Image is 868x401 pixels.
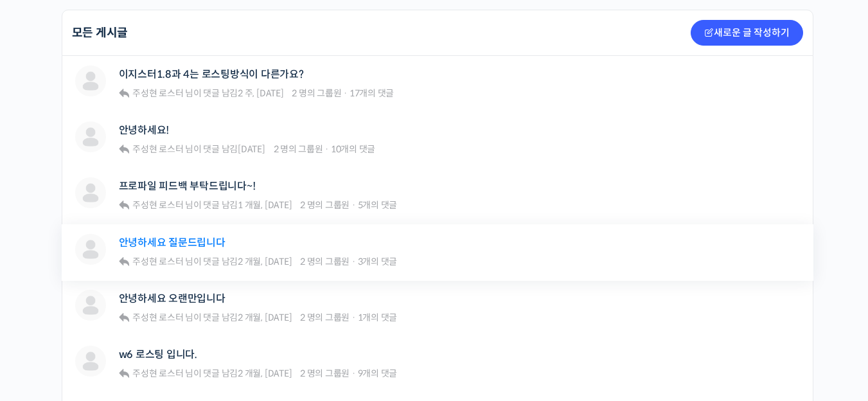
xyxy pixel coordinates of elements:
a: 이지스터1.8과 4는 로스팅방식이 다른가요? [119,68,304,80]
span: 홈 [40,329,48,339]
span: 2 명의 그룹원 [300,256,350,267]
a: 주성현 로스터 [130,143,183,155]
span: 17개의 댓글 [350,87,394,99]
span: 주성현 로스터 [132,256,183,267]
a: [DATE] [238,143,265,155]
a: 새로운 글 작성하기 [691,20,803,46]
span: 5개의 댓글 [358,199,398,211]
a: 주성현 로스터 [130,199,183,211]
span: 주성현 로스터 [132,199,183,211]
span: 2 명의 그룹원 [300,368,350,379]
a: 프로파일 피드백 부탁드립니다~! [119,180,256,192]
a: 1 개월, [DATE] [238,199,292,211]
span: 주성현 로스터 [132,143,183,155]
span: 님이 댓글 남김 [130,87,283,99]
span: 님이 댓글 남김 [130,368,292,379]
a: 설정 [166,310,247,342]
a: 안녕하세요 질문드립니다 [119,236,226,249]
a: 2 개월, [DATE] [238,312,292,323]
a: 주성현 로스터 [130,312,183,323]
a: 2 개월, [DATE] [238,368,292,379]
a: 주성현 로스터 [130,256,183,267]
span: 10개의 댓글 [331,143,375,155]
span: 님이 댓글 남김 [130,312,292,323]
a: 홈 [4,310,85,342]
span: 1개의 댓글 [358,312,398,323]
span: · [343,87,348,99]
h2: 모든 게시글 [72,27,128,39]
span: 설정 [199,329,214,339]
span: 2 명의 그룹원 [300,312,350,323]
a: w6 로스팅 입니다. [119,348,197,361]
span: 대화 [118,330,133,340]
a: 2 개월, [DATE] [238,256,292,267]
span: 님이 댓글 남김 [130,143,265,155]
span: 주성현 로스터 [132,312,183,323]
span: · [351,199,356,211]
span: 2 명의 그룹원 [274,143,323,155]
span: · [324,143,329,155]
span: 3개의 댓글 [358,256,398,267]
span: · [351,368,356,379]
span: 9개의 댓글 [358,368,398,379]
span: 님이 댓글 남김 [130,199,292,211]
span: 님이 댓글 남김 [130,256,292,267]
a: 주성현 로스터 [130,87,183,99]
span: · [351,256,356,267]
a: 안녕하세요 오랜만입니다 [119,292,226,305]
a: 안녕하세요! [119,124,170,136]
span: 주성현 로스터 [132,87,183,99]
span: 2 명의 그룹원 [292,87,341,99]
a: 2 주, [DATE] [238,87,283,99]
span: 주성현 로스터 [132,368,183,379]
a: 주성현 로스터 [130,368,183,379]
span: · [351,312,356,323]
span: 2 명의 그룹원 [300,199,350,211]
a: 대화 [85,310,166,342]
